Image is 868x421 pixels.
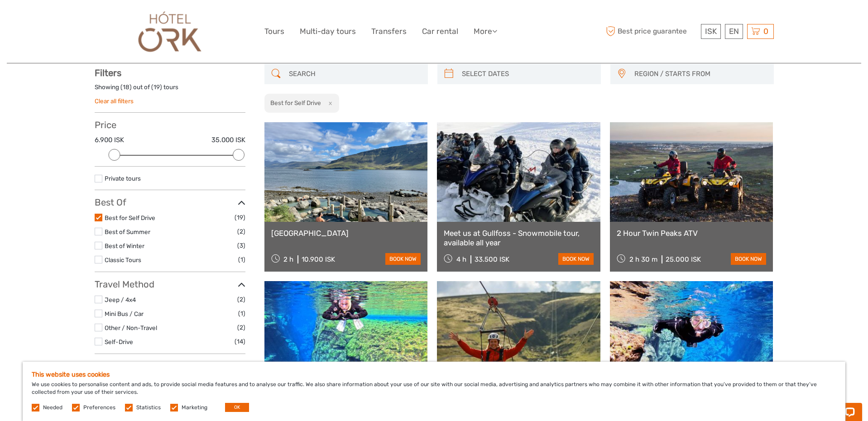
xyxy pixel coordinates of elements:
[105,324,157,331] a: Other / Non-Travel
[617,229,767,238] a: 2 Hour Twin Peaks ATV
[136,404,161,411] label: Statistics
[264,25,284,38] a: Tours
[238,254,245,265] span: (1)
[371,25,407,38] a: Transfers
[302,255,335,263] div: 10.900 ISK
[105,256,141,263] a: Classic Tours
[300,25,356,38] a: Multi-day tours
[104,14,115,25] button: Open LiveChat chat widget
[558,253,594,265] a: book now
[13,16,102,23] p: Chat now
[237,322,245,333] span: (2)
[95,197,245,208] h3: Best Of
[238,308,245,319] span: (1)
[731,253,766,265] a: book now
[123,83,129,91] label: 18
[283,255,293,263] span: 2 h
[237,294,245,305] span: (2)
[23,362,845,421] div: We use cookies to personalise content and ads, to provide social media features and to analyse ou...
[705,27,717,36] span: ISK
[134,7,206,56] img: Our services
[456,255,466,263] span: 4 h
[105,228,150,235] a: Best of Summer
[32,371,836,378] h5: This website uses cookies
[105,296,136,303] a: Jeep / 4x4
[95,120,245,130] h3: Price
[475,255,509,263] div: 33.500 ISK
[95,97,134,105] a: Clear all filters
[385,253,421,265] a: book now
[105,338,133,345] a: Self-Drive
[270,99,321,106] h2: Best for Self Drive
[153,83,160,91] label: 19
[182,404,207,411] label: Marketing
[225,403,249,412] button: OK
[444,229,594,247] a: Meet us at Gullfoss - Snowmobile tour, available all year
[105,310,144,317] a: Mini Bus / Car
[762,27,770,36] span: 0
[235,212,245,223] span: (19)
[95,279,245,290] h3: Travel Method
[105,242,144,249] a: Best of Winter
[666,255,701,263] div: 25.000 ISK
[235,336,245,347] span: (14)
[95,135,124,145] label: 6.900 ISK
[211,135,245,145] label: 35.000 ISK
[43,404,62,411] label: Needed
[422,25,458,38] a: Car rental
[474,25,497,38] a: More
[105,175,141,182] a: Private tours
[604,24,699,39] span: Best price guarantee
[629,255,657,263] span: 2 h 30 m
[271,229,421,238] a: [GEOGRAPHIC_DATA]
[95,361,245,372] h3: What do you want to see?
[458,66,596,82] input: SELECT DATES
[322,98,335,108] button: x
[725,24,743,39] div: EN
[630,67,769,81] button: REGION / STARTS FROM
[83,404,115,411] label: Preferences
[95,83,245,97] div: Showing ( ) out of ( ) tours
[237,226,245,237] span: (2)
[237,240,245,251] span: (3)
[285,66,423,82] input: SEARCH
[95,67,121,78] strong: Filters
[105,214,155,221] a: Best for Self Drive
